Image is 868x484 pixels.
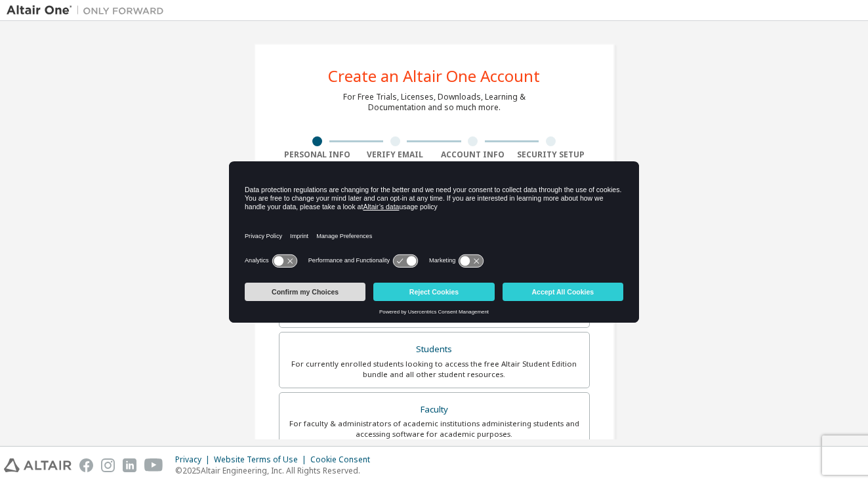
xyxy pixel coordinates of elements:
div: Create an Altair One Account [328,68,540,84]
img: linkedin.svg [123,458,136,472]
img: altair_logo.svg [4,458,72,472]
img: Altair One [7,4,171,17]
div: For currently enrolled students looking to access the free Altair Student Edition bundle and all ... [287,359,581,380]
div: Faculty [287,401,581,419]
div: Account Info [434,150,512,160]
div: Website Terms of Use [214,454,310,465]
img: youtube.svg [144,458,163,472]
p: © 2025 Altair Engineering, Inc. All Rights Reserved. [175,465,378,476]
div: Verify Email [356,150,434,160]
div: Personal Info [279,150,357,160]
div: Cookie Consent [310,454,378,465]
div: Students [287,340,581,359]
div: Privacy [175,454,214,465]
div: For faculty & administrators of academic institutions administering students and accessing softwa... [287,418,581,439]
img: instagram.svg [101,458,115,472]
div: Security Setup [512,150,590,160]
div: For Free Trials, Licenses, Downloads, Learning & Documentation and so much more. [343,92,526,113]
img: facebook.svg [79,458,93,472]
